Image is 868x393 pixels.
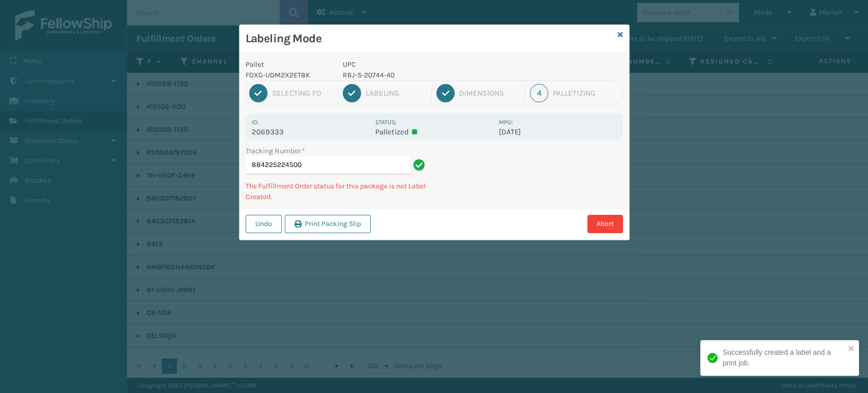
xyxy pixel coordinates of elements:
[587,215,623,233] button: Abort
[436,84,455,102] div: 3
[375,127,493,136] p: Palletized
[499,127,616,136] p: [DATE]
[246,59,331,70] p: Pallet
[848,344,855,354] button: close
[246,70,331,80] p: FDXG-UDM2X2ET8K
[553,89,619,98] div: Palletizing
[285,215,371,233] button: Print Packing Slip
[499,119,513,126] label: MPO:
[723,347,845,369] div: Successfully created a label and a print job.
[343,59,493,70] p: UPC
[459,89,520,98] div: Dimensions
[249,84,267,102] div: 1
[252,119,259,126] label: Id:
[375,119,397,126] label: Status:
[246,181,428,202] p: The Fulfillment Order status for this package is not Label Created.
[343,84,361,102] div: 2
[246,31,614,46] h3: Labeling Mode
[366,89,427,98] div: Labeling
[343,70,493,80] p: RBJ-S-20744-40
[252,127,369,136] p: 2069333
[246,215,282,233] button: Undo
[246,146,305,156] label: Tracking Number
[272,89,333,98] div: Selecting FO
[530,84,548,102] div: 4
